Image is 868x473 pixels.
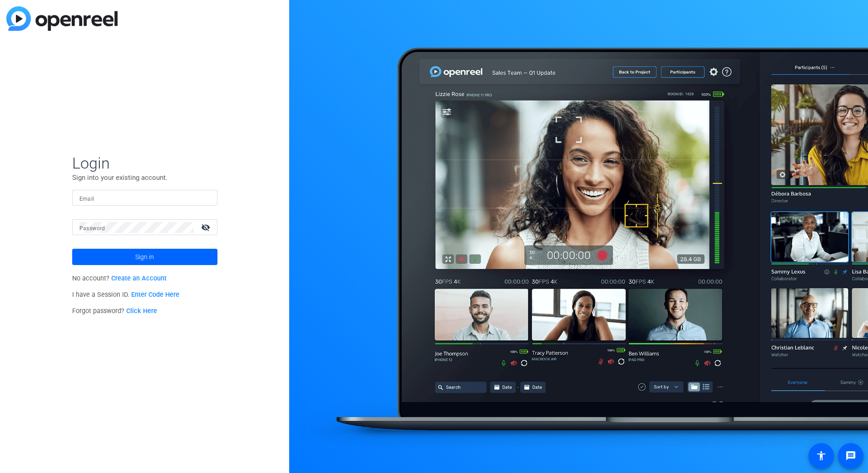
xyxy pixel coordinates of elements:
mat-icon: accessibility [816,450,827,461]
img: blue-gradient.svg [6,6,118,31]
a: Create an Account [111,275,167,282]
a: Enter Code Here [131,291,179,299]
mat-icon: message [845,450,856,461]
mat-icon: visibility_off [196,221,217,234]
span: I have a Session ID. [72,291,180,299]
span: Sign in [135,246,154,268]
a: Click Here [126,307,157,315]
mat-label: Password [79,225,105,232]
span: No account? [72,275,167,282]
button: Sign in [72,249,217,265]
input: Enter Email Address [79,193,210,203]
p: Sign into your existing account. [72,173,217,183]
span: Forgot password? [72,307,158,315]
mat-label: Email [79,196,94,202]
span: Login [72,154,217,173]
